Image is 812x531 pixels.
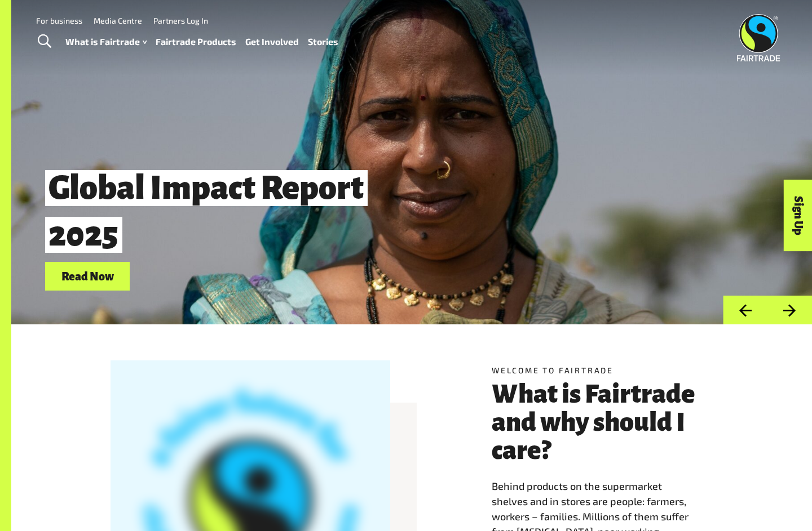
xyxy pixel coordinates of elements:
a: Read Now [45,262,130,291]
a: For business [36,16,82,25]
span: Global Impact Report 2025 [45,170,368,253]
button: Next [767,296,812,324]
h3: What is Fairtrade and why should I care? [492,380,713,465]
a: Fairtrade Products [156,34,236,50]
a: Partners Log In [153,16,208,25]
a: Toggle Search [30,28,58,56]
h5: Welcome to Fairtrade [492,364,713,376]
img: Fairtrade Australia New Zealand logo [737,14,780,61]
a: Media Centre [94,16,142,25]
a: Stories [308,34,338,50]
a: What is Fairtrade [65,34,147,50]
button: Previous [723,296,767,324]
a: Get Involved [245,34,299,50]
